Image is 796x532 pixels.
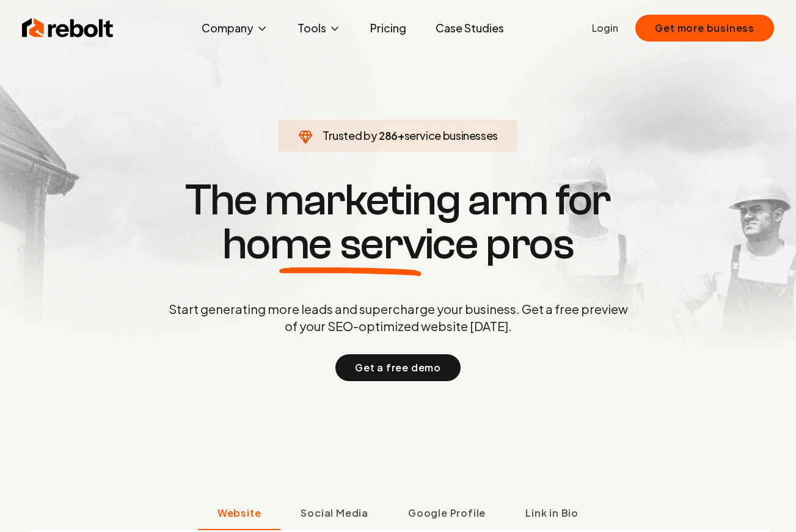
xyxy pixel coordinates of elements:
[22,16,114,40] img: Rebolt Logo
[301,506,368,520] span: Social Media
[426,16,514,40] a: Case Studies
[592,21,618,35] a: Login
[105,178,692,266] h1: The marketing arm for pros
[505,498,598,530] button: Link in Bio
[379,127,398,144] span: 286
[360,16,416,40] a: Pricing
[635,15,774,42] button: Get more business
[288,16,351,40] button: Tools
[323,128,377,142] span: Trusted by
[192,16,278,40] button: Company
[388,498,505,530] button: Google Profile
[217,506,261,520] span: Website
[408,506,486,520] span: Google Profile
[166,301,630,335] p: Start generating more leads and supercharge your business. Get a free preview of your SEO-optimiz...
[398,128,404,142] span: +
[222,222,478,266] span: home service
[335,354,461,381] button: Get a free demo
[198,498,281,530] button: Website
[404,128,498,142] span: service businesses
[525,506,579,520] span: Link in Bio
[280,498,388,530] button: Social Media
